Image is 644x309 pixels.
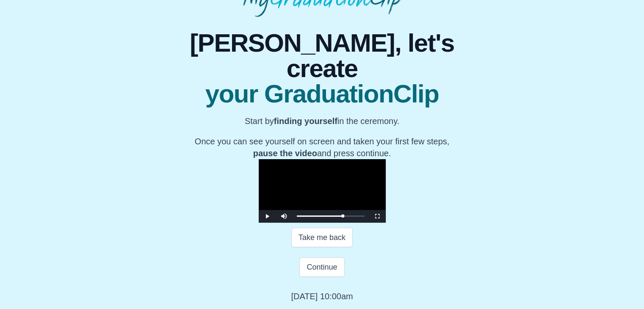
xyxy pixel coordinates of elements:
button: Continue [299,257,344,277]
p: [DATE] 10:00am [291,290,353,302]
b: pause the video [253,149,317,158]
button: Play [259,210,276,223]
span: your GraduationClip [161,81,483,107]
div: Progress Bar [297,215,365,217]
button: Mute [276,210,293,223]
button: Take me back [291,228,353,247]
b: finding yourself [274,116,337,126]
button: Fullscreen [369,210,386,223]
div: Video Player [259,159,386,223]
span: [PERSON_NAME], let's create [161,30,483,81]
p: Once you can see yourself on screen and taken your first few steps, and press continue. [161,135,483,159]
p: Start by in the ceremony. [161,115,483,127]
